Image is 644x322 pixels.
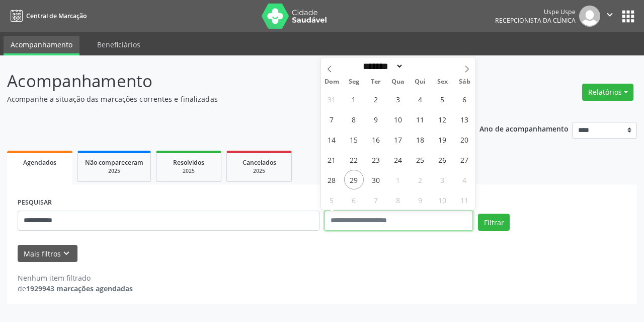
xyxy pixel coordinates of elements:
span: Setembro 4, 2025 [411,89,430,109]
span: Não compareceram [85,158,143,167]
span: Agendados [23,158,56,167]
span: Setembro 25, 2025 [411,150,430,169]
a: Central de Marcação [7,8,87,24]
div: 2025 [164,167,214,175]
span: Setembro 3, 2025 [388,89,408,109]
span: Outubro 10, 2025 [433,190,452,210]
span: Outubro 6, 2025 [344,190,364,210]
span: Outubro 5, 2025 [322,190,342,210]
span: Setembro 12, 2025 [433,109,452,129]
span: Setembro 1, 2025 [344,89,364,109]
span: Sex [431,79,453,85]
i: keyboard_arrow_down [61,248,72,259]
span: Outubro 11, 2025 [455,190,474,210]
span: Setembro 10, 2025 [388,109,408,129]
span: Outubro 7, 2025 [366,190,386,210]
p: Acompanhe a situação das marcações correntes e finalizadas [7,94,448,104]
button:  [600,6,619,27]
button: Relatórios [582,84,633,101]
span: Setembro 19, 2025 [433,130,452,149]
span: Outubro 4, 2025 [455,170,474,189]
span: Setembro 24, 2025 [388,150,408,169]
button: Mais filtroskeyboard_arrow_down [18,245,77,263]
span: Setembro 6, 2025 [455,89,474,109]
span: Setembro 14, 2025 [322,130,342,149]
span: Outubro 3, 2025 [433,170,452,189]
span: Setembro 27, 2025 [455,150,474,169]
p: Acompanhamento [7,69,448,94]
span: Central de Marcação [26,12,87,20]
span: Setembro 13, 2025 [455,109,474,129]
span: Setembro 16, 2025 [366,130,386,149]
span: Setembro 11, 2025 [411,109,430,129]
span: Setembro 23, 2025 [366,150,386,169]
span: Setembro 15, 2025 [344,130,364,149]
img: img [579,6,600,27]
span: Setembro 2, 2025 [366,89,386,109]
span: Setembro 28, 2025 [322,170,342,189]
span: Outubro 2, 2025 [411,170,430,189]
button: apps [619,8,637,25]
span: Dom [321,79,343,85]
input: Year [404,61,437,72]
span: Setembro 17, 2025 [388,130,408,149]
strong: 1929943 marcações agendadas [26,284,133,293]
span: Recepcionista da clínica [495,16,576,25]
span: Setembro 22, 2025 [344,150,364,169]
span: Setembro 29, 2025 [344,170,364,189]
button: Filtrar [478,214,510,231]
span: Setembro 30, 2025 [366,170,386,189]
span: Setembro 20, 2025 [455,130,474,149]
span: Setembro 7, 2025 [322,109,342,129]
span: Resolvidos [173,158,204,167]
div: 2025 [85,167,143,175]
span: Qua [387,79,409,85]
div: 2025 [234,167,284,175]
span: Setembro 8, 2025 [344,109,364,129]
span: Seg [343,79,365,85]
div: de [18,283,133,294]
a: Beneficiários [90,36,147,53]
a: Acompanhamento [4,36,79,55]
span: Cancelados [243,158,276,167]
select: Month [360,61,404,72]
span: Qui [409,79,431,85]
div: Nenhum item filtrado [18,273,133,283]
div: Uspe Uspe [495,8,576,16]
p: Ano de acompanhamento [479,122,569,135]
span: Ter [365,79,387,85]
label: PESQUISAR [18,195,52,211]
span: Setembro 18, 2025 [411,130,430,149]
span: Setembro 21, 2025 [322,150,342,169]
span: Agosto 31, 2025 [322,89,342,109]
span: Outubro 9, 2025 [411,190,430,210]
span: Outubro 1, 2025 [388,170,408,189]
span: Sáb [453,79,475,85]
span: Setembro 26, 2025 [433,150,452,169]
span: Setembro 9, 2025 [366,109,386,129]
span: Outubro 8, 2025 [388,190,408,210]
i:  [604,9,615,20]
span: Setembro 5, 2025 [433,89,452,109]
